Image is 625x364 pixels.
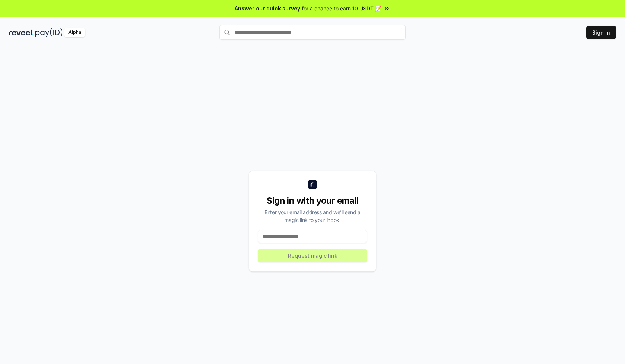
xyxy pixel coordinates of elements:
[258,208,367,224] div: Enter your email address and we’ll send a magic link to your inbox.
[235,4,300,12] span: Answer our quick survey
[308,180,317,189] img: logo_small
[586,26,616,39] button: Sign In
[9,28,34,37] img: reveel_dark
[64,28,85,37] div: Alpha
[302,4,381,12] span: for a chance to earn 10 USDT 📝
[258,195,367,207] div: Sign in with your email
[35,28,63,37] img: pay_id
